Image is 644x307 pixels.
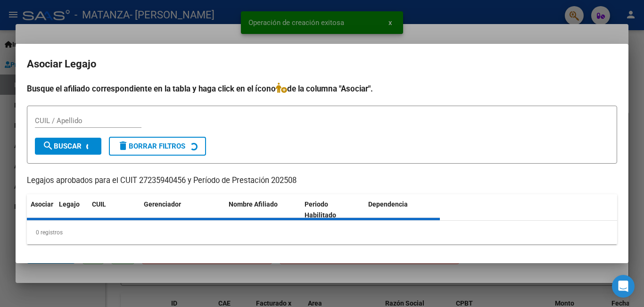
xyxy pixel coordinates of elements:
datatable-header-cell: Dependencia [364,194,440,225]
span: Legajo [59,200,80,208]
span: Buscar [42,142,82,150]
span: Gerenciador [144,200,181,208]
button: Buscar [35,138,101,155]
datatable-header-cell: Periodo Habilitado [301,194,364,225]
span: Dependencia [368,200,408,208]
datatable-header-cell: Asociar [27,194,55,225]
datatable-header-cell: CUIL [88,194,140,225]
h4: Busque el afiliado correspondiente en la tabla y haga click en el ícono de la columna "Asociar". [27,83,617,95]
span: Nombre Afiliado [229,200,278,208]
mat-icon: search [42,140,54,151]
p: Legajos aprobados para el CUIT 27235940456 y Período de Prestación 202508 [27,175,617,187]
div: 0 registros [27,221,617,244]
datatable-header-cell: Nombre Afiliado [225,194,301,225]
span: Asociar [31,200,53,208]
mat-icon: delete [117,140,129,151]
span: Borrar Filtros [117,142,185,150]
div: Open Intercom Messenger [612,275,635,298]
span: Periodo Habilitado [305,200,336,219]
span: CUIL [92,200,106,208]
button: Borrar Filtros [109,137,206,156]
datatable-header-cell: Legajo [55,194,88,225]
datatable-header-cell: Gerenciador [140,194,225,225]
h2: Asociar Legajo [27,55,617,73]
